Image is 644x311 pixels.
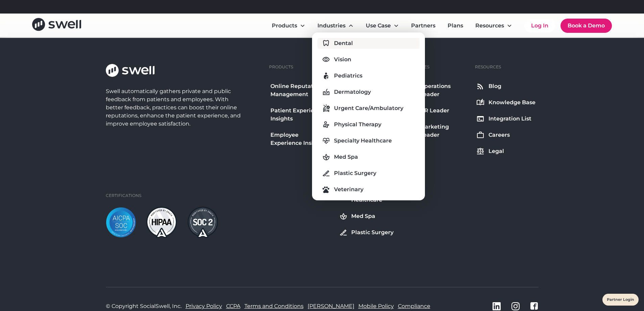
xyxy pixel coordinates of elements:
[420,123,468,139] div: Marketing Leader
[488,147,504,155] div: Legal
[244,302,304,310] a: Terms and Conditions
[317,119,420,130] a: Physical Therapy
[334,39,353,47] div: Dental
[406,105,470,116] a: HR Leader
[488,98,535,107] div: Knowledge Base
[188,207,218,238] img: soc2-dark.png
[146,207,177,238] img: hipaa-light.png
[317,168,420,179] a: Plastic Surgery
[334,120,381,129] div: Physical Therapy
[475,97,537,108] a: Knowledge Base
[475,113,537,124] a: Integration List
[475,81,537,92] a: Blog
[488,115,531,123] div: Integration List
[312,19,359,32] div: Industries
[308,302,354,310] a: [PERSON_NAME]
[269,64,293,70] div: Products
[475,22,504,30] div: Resources
[317,70,420,81] a: Pediatrics
[334,185,363,194] div: Veterinary
[334,169,376,177] div: Plastic Surgery
[358,302,394,310] a: Mobile Policy
[607,295,634,304] a: Partner Login
[351,228,393,237] div: Plastic Surgery
[272,22,297,30] div: Products
[312,32,425,200] nav: Industries
[32,18,81,33] a: home
[338,211,401,222] a: Med Spa
[334,104,403,112] div: Urgent Care/Ambulatory
[266,19,311,32] div: Products
[269,130,332,149] a: Employee Experience Insights
[406,19,441,32] a: Partners
[488,82,501,90] div: Blog
[360,19,404,32] div: Use Case
[317,54,420,65] a: Vision
[270,131,331,147] div: Employee Experience Insights
[334,88,371,96] div: Dermatology
[406,81,470,100] a: Operations Leader
[475,146,537,157] a: Legal
[317,87,420,97] a: Dermatology
[226,302,240,310] a: CCPA
[317,184,420,195] a: Veterinary
[270,107,331,123] div: Patient Experience Insights
[334,153,358,161] div: Med Spa
[334,72,362,80] div: Pediatrics
[420,82,468,98] div: Operations Leader
[269,105,332,124] a: Patient Experience Insights
[560,19,612,33] a: Book a Demo
[317,38,420,49] a: Dental
[106,87,244,128] div: Swell automatically gathers private and public feedback from patients and employees. With better ...
[106,302,182,310] div: © Copyright SocialSwell, Inc.
[317,152,420,162] a: Med Spa
[270,82,331,98] div: Online Reputation Management
[524,19,555,32] a: Log In
[351,212,375,220] div: Med Spa
[406,121,470,140] a: Marketing Leader
[269,81,332,100] a: Online Reputation Management
[338,227,401,238] a: Plastic Surgery
[334,55,351,64] div: Vision
[317,135,420,146] a: Specialty Healthcare
[475,64,501,70] div: Resources
[106,193,141,199] div: Certifications
[442,19,469,32] a: Plans
[488,131,510,139] div: Careers
[317,103,420,114] a: Urgent Care/Ambulatory
[420,107,449,115] div: HR Leader
[317,22,345,30] div: Industries
[334,137,392,145] div: Specialty Healthcare
[470,19,518,32] div: Resources
[475,130,537,140] a: Careers
[366,22,391,30] div: Use Case
[398,302,430,310] a: Compliance
[186,302,222,310] a: Privacy Policy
